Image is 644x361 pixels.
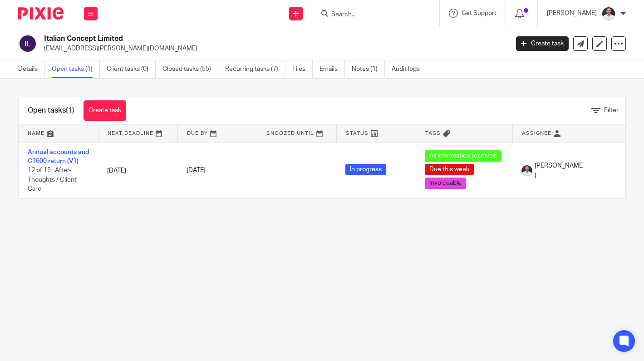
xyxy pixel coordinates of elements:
[28,167,77,192] span: 12 of 15 · After-Thoughts / Client Care
[84,100,126,121] a: Create task
[425,164,474,175] span: Due this week
[535,161,583,180] span: [PERSON_NAME]
[187,168,206,174] span: [DATE]
[516,36,569,51] a: Create task
[346,131,369,136] span: Status
[320,60,345,78] a: Emails
[547,9,597,18] p: [PERSON_NAME]
[18,7,64,20] img: Pixie
[392,60,427,78] a: Audit logs
[425,178,466,189] span: Invoiceable
[28,149,89,164] a: Annual accounts and CT600 return (V1)
[462,10,497,16] span: Get Support
[18,60,45,78] a: Details
[521,165,532,176] img: dom%20slack.jpg
[225,60,285,78] a: Recurring tasks (7)
[604,107,619,114] span: Filter
[425,131,441,136] span: Tags
[98,143,177,198] td: [DATE]
[266,131,314,136] span: Snoozed Until
[44,44,502,53] p: [EMAIL_ADDRESS][PERSON_NAME][DOMAIN_NAME]
[52,60,100,78] a: Open tasks (1)
[425,150,501,162] span: All information received
[292,60,313,78] a: Files
[601,6,616,21] img: dom%20slack.jpg
[66,107,74,114] span: (1)
[162,60,218,78] a: Closed tasks (55)
[44,34,411,44] h2: Italian Concept Limited
[107,60,156,78] a: Client tasks (0)
[345,164,386,175] span: In progress
[18,34,37,53] img: svg%3E
[28,106,74,115] h1: Open tasks
[352,60,385,78] a: Notes (1)
[330,11,412,19] input: Search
